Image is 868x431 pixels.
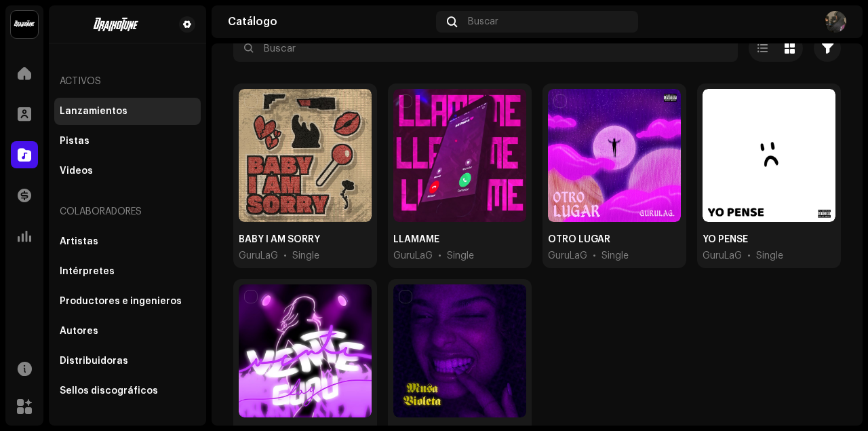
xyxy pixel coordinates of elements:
[239,249,278,263] span: GuruLaG
[239,233,320,246] div: BABY I AM SORRY
[60,106,127,117] div: Lanzamientos
[54,98,201,125] re-m-nav-item: Lanzamientos
[233,35,738,62] input: Buscar
[54,348,201,375] re-m-nav-item: Distribuidoras
[54,65,201,98] re-a-nav-header: Activos
[54,288,201,315] re-m-nav-item: Productores e ingenieros
[60,356,128,367] div: Distribuidoras
[60,266,115,277] div: Intérpretes
[825,11,846,33] img: 6e8e6f2b-e90b-4912-a300-3ee006d9f25b
[292,249,319,263] div: Single
[548,233,610,246] div: OTRO LUGAR
[54,228,201,255] re-m-nav-item: Artistas
[756,249,783,263] div: Single
[60,166,93,176] div: Videos
[60,236,98,247] div: Artistas
[468,16,498,27] span: Buscar
[54,128,201,155] re-m-nav-item: Pistas
[54,258,201,285] re-m-nav-item: Intérpretes
[11,11,38,38] img: 10370c6a-d0e2-4592-b8a2-38f444b0ca44
[60,296,182,307] div: Productores e ingenieros
[54,377,201,405] re-m-nav-item: Sellos discográficos
[60,326,98,337] div: Autores
[60,16,174,33] img: 4be5d718-524a-47ed-a2e2-bfbeb4612910
[393,249,433,263] span: GuruLaG
[60,136,90,147] div: Pistas
[283,249,287,263] span: •
[54,318,201,345] re-m-nav-item: Autores
[593,249,596,263] span: •
[393,233,439,246] div: LLAMAME
[703,233,748,246] div: YO PENSE
[54,195,201,228] re-a-nav-header: Colaboradores
[703,249,742,263] span: GuruLaG
[54,157,201,185] re-m-nav-item: Videos
[447,249,474,263] div: Single
[601,249,629,263] div: Single
[228,16,431,27] div: Catálogo
[548,249,587,263] span: GuruLaG
[60,386,158,396] div: Sellos discográficos
[747,249,751,263] span: •
[438,249,441,263] span: •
